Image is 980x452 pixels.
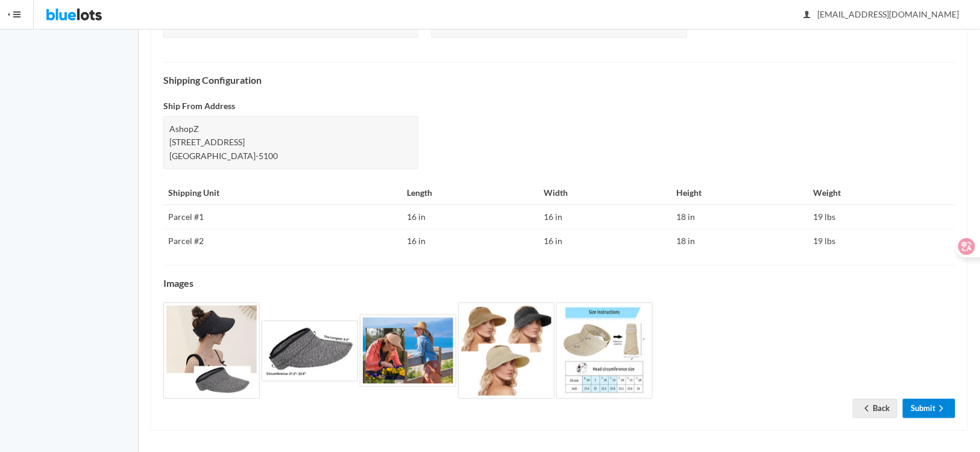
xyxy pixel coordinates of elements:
[402,205,539,229] td: 16 in
[903,399,955,418] a: Submitarrow forward
[163,205,402,229] td: Parcel #1
[402,229,539,253] td: 16 in
[853,399,897,418] a: arrow backBack
[539,181,672,206] th: Width
[861,404,873,415] ion-icon: arrow back
[163,99,235,113] label: Ship From Address
[671,181,808,206] th: Height
[671,205,808,229] td: 18 in
[402,181,539,206] th: Length
[163,75,955,86] h4: Shipping Configuration
[671,229,808,253] td: 18 in
[539,229,672,253] td: 16 in
[935,404,947,415] ion-icon: arrow forward
[539,205,672,229] td: 16 in
[809,229,955,253] td: 19 lbs
[801,10,813,21] ion-icon: person
[262,321,358,381] img: 98ece6c2-c636-462f-a07f-366be976f566-1725437582.jpg
[804,9,959,19] span: [EMAIL_ADDRESS][DOMAIN_NAME]
[163,116,418,169] div: AshopZ [STREET_ADDRESS] [GEOGRAPHIC_DATA]-5100
[360,315,456,387] img: 9b1257ae-4e7c-4f45-a31f-6150916d5ff7-1735280234.jpg
[163,229,402,253] td: Parcel #2
[163,303,260,399] img: 4663ea1b-6685-448c-8b90-aee76108637e-1725437582.jpg
[163,278,955,289] h4: Images
[163,181,402,206] th: Shipping Unit
[809,181,955,206] th: Weight
[809,205,955,229] td: 19 lbs
[556,303,653,399] img: 7405badd-9bbd-4610-88f4-8205b59e8d08-1735280235.jpg
[458,303,554,399] img: bc37fd02-895f-4fe2-a7d9-98213833b180-1735280234.jpg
